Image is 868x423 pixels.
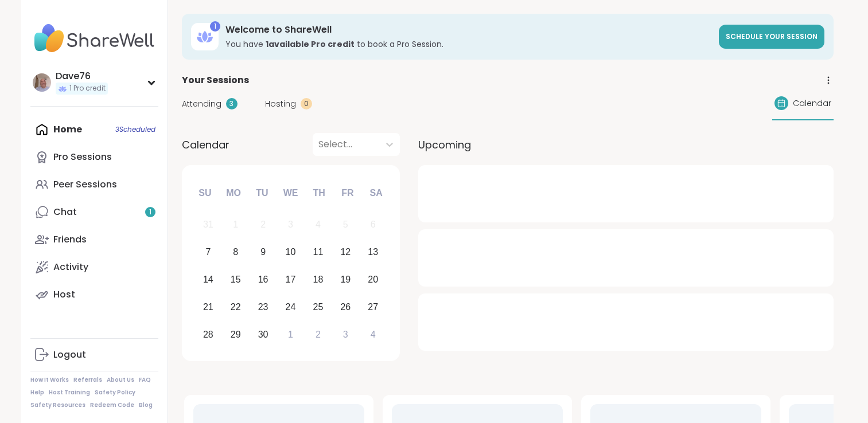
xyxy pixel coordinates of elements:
[361,268,386,292] div: Choose Saturday, September 20th, 2025
[316,327,321,342] div: 2
[371,217,376,232] div: 6
[30,341,158,369] a: Logout
[258,299,268,315] div: 23
[231,272,241,287] div: 15
[53,151,112,163] div: Pro Sessions
[418,137,471,152] span: Upcoming
[278,240,303,265] div: Choose Wednesday, September 10th, 2025
[340,299,351,315] div: 26
[203,299,213,315] div: 21
[343,327,348,342] div: 3
[371,327,376,342] div: 4
[53,261,88,273] div: Activity
[250,181,275,206] div: Tu
[73,376,102,384] a: Referrals
[313,244,324,260] div: 11
[251,322,275,347] div: Choose Tuesday, September 30th, 2025
[30,171,158,198] a: Peer Sessions
[53,233,87,246] div: Friends
[726,32,818,41] span: Schedule your session
[361,240,386,265] div: Choose Saturday, September 13th, 2025
[30,281,158,308] a: Host
[231,327,241,342] div: 29
[203,217,213,232] div: 31
[223,213,248,237] div: Not available Monday, September 1st, 2025
[90,401,134,409] a: Redeem Code
[182,98,221,110] span: Attending
[196,268,221,292] div: Choose Sunday, September 14th, 2025
[30,226,158,253] a: Friends
[363,181,388,206] div: Sa
[719,25,824,49] a: Schedule your session
[260,217,266,232] div: 2
[182,137,229,152] span: Calendar
[30,198,158,226] a: Chat1
[223,240,248,265] div: Choose Monday, September 8th, 2025
[196,240,221,265] div: Choose Sunday, September 7th, 2025
[196,213,221,237] div: Not available Sunday, August 31st, 2025
[340,272,351,287] div: 19
[333,240,358,265] div: Choose Friday, September 12th, 2025
[192,181,217,206] div: Su
[203,327,213,342] div: 28
[343,217,348,232] div: 5
[95,389,135,397] a: Safety Policy
[313,272,324,287] div: 18
[251,240,275,265] div: Choose Tuesday, September 9th, 2025
[306,295,330,319] div: Choose Thursday, September 25th, 2025
[266,38,355,50] b: 1 available Pro credit
[286,244,296,260] div: 10
[368,272,378,287] div: 20
[56,70,108,83] div: Dave76
[278,181,303,206] div: We
[225,38,712,50] h3: You have to book a Pro Session.
[53,348,86,361] div: Logout
[205,244,211,260] div: 7
[233,244,238,260] div: 8
[196,322,221,347] div: Choose Sunday, September 28th, 2025
[226,98,238,109] div: 3
[333,213,358,237] div: Not available Friday, September 5th, 2025
[301,98,312,109] div: 0
[306,213,330,237] div: Not available Thursday, September 4th, 2025
[258,327,268,342] div: 30
[30,18,158,58] img: ShareWell Nav Logo
[333,295,358,319] div: Choose Friday, September 26th, 2025
[333,322,358,347] div: Choose Friday, October 3rd, 2025
[33,73,51,92] img: Dave76
[223,295,248,319] div: Choose Monday, September 22nd, 2025
[361,322,386,347] div: Choose Saturday, October 4th, 2025
[278,213,303,237] div: Not available Wednesday, September 3rd, 2025
[251,295,275,319] div: Choose Tuesday, September 23rd, 2025
[182,73,249,87] span: Your Sessions
[149,207,151,217] span: 1
[30,389,44,397] a: Help
[288,327,293,342] div: 1
[265,98,296,110] span: Hosting
[306,240,330,265] div: Choose Thursday, September 11th, 2025
[139,376,151,384] a: FAQ
[251,213,275,237] div: Not available Tuesday, September 2nd, 2025
[231,299,241,315] div: 22
[30,253,158,281] a: Activity
[306,322,330,347] div: Choose Thursday, October 2nd, 2025
[223,322,248,347] div: Choose Monday, September 29th, 2025
[30,143,158,171] a: Pro Sessions
[53,288,75,301] div: Host
[313,299,324,315] div: 25
[361,213,386,237] div: Not available Saturday, September 6th, 2025
[194,211,387,348] div: month 2025-09
[335,181,360,206] div: Fr
[53,178,117,191] div: Peer Sessions
[260,244,266,260] div: 9
[793,97,831,109] span: Calendar
[340,244,351,260] div: 12
[139,401,153,409] a: Blog
[288,217,293,232] div: 3
[53,206,77,218] div: Chat
[306,181,332,206] div: Th
[368,299,378,315] div: 27
[196,295,221,319] div: Choose Sunday, September 21st, 2025
[69,84,106,93] span: 1 Pro credit
[258,272,268,287] div: 16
